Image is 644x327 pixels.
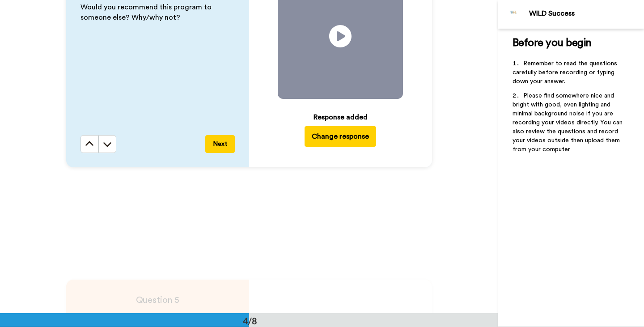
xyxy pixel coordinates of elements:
div: 4/8 [229,314,271,327]
span: Remember to read the questions carefully before recording or typing down your answer. [513,60,619,85]
img: Profile Image [503,4,525,25]
span: Before you begin [513,38,592,48]
button: Next [205,135,235,153]
button: Change response [305,126,376,147]
span: Would you recommend this program to someone else? Why/why not? [80,4,213,21]
div: Response added [314,112,368,123]
div: WILD Success [529,9,644,18]
span: Please find somewhere nice and bright with good, even lighting and minimal background noise if yo... [513,93,624,153]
